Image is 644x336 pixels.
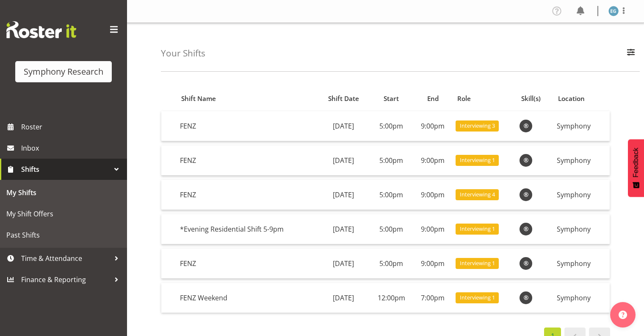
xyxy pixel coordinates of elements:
[608,6,619,16] img: evelyn-gray1866.jpg
[318,283,369,313] td: [DATE]
[318,249,369,279] td: [DATE]
[457,94,471,104] span: Role
[413,214,452,244] td: 9:00pm
[318,214,369,244] td: [DATE]
[177,214,318,244] td: *Evening Residential Shift 5-9pm
[553,180,610,210] td: Symphony
[21,120,123,133] span: Roster
[553,249,610,279] td: Symphony
[6,21,76,38] img: Rosterit website logo
[460,122,495,130] span: Interviewing 3
[24,65,103,78] div: Symphony Research
[370,146,414,176] td: 5:00pm
[413,283,452,313] td: 7:00pm
[553,283,610,313] td: Symphony
[318,146,369,176] td: [DATE]
[318,180,369,210] td: [DATE]
[622,44,640,63] button: Filter Employees
[553,146,610,176] td: Symphony
[370,111,414,141] td: 5:00pm
[2,182,125,203] a: My Shifts
[2,203,125,224] a: My Shift Offers
[6,229,121,241] span: Past Shifts
[619,311,627,319] img: help-xxl-2.png
[427,94,439,104] span: End
[6,207,121,220] span: My Shift Offers
[177,249,318,279] td: FENZ
[628,139,644,197] button: Feedback - Show survey
[21,273,110,286] span: Finance & Reporting
[370,249,414,279] td: 5:00pm
[521,94,541,104] span: Skill(s)
[2,224,125,246] a: Past Shifts
[460,190,495,199] span: Interviewing 4
[384,94,399,104] span: Start
[21,252,110,265] span: Time & Attendance
[370,214,414,244] td: 5:00pm
[460,225,495,233] span: Interviewing 1
[370,180,414,210] td: 5:00pm
[21,163,110,176] span: Shifts
[413,111,452,141] td: 9:00pm
[177,283,318,313] td: FENZ Weekend
[177,180,318,210] td: FENZ
[413,249,452,279] td: 9:00pm
[460,156,495,164] span: Interviewing 1
[6,186,121,199] span: My Shifts
[413,146,452,176] td: 9:00pm
[318,111,369,141] td: [DATE]
[460,294,495,302] span: Interviewing 1
[413,180,452,210] td: 9:00pm
[553,214,610,244] td: Symphony
[21,142,123,154] span: Inbox
[553,111,610,141] td: Symphony
[181,94,216,104] span: Shift Name
[177,111,318,141] td: FENZ
[328,94,359,104] span: Shift Date
[177,146,318,176] td: FENZ
[460,259,495,267] span: Interviewing 1
[370,283,414,313] td: 12:00pm
[558,94,585,104] span: Location
[161,48,205,58] h4: Your Shifts
[632,148,640,177] span: Feedback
